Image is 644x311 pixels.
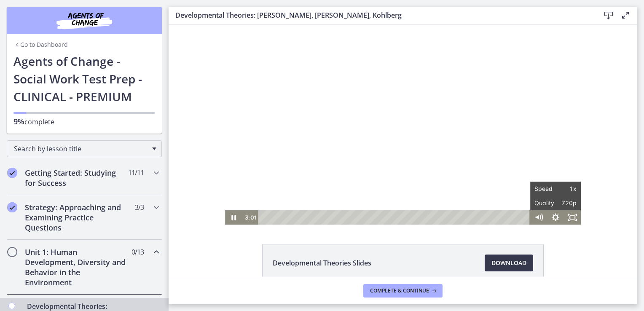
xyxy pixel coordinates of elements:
button: Speed1x [362,157,412,172]
i: Completed [7,168,17,178]
button: Fullscreen [395,186,412,200]
i: Completed [7,202,17,212]
a: Go to Dashboard [13,40,68,49]
span: 0 / 13 [131,247,144,257]
button: Mute [362,186,378,200]
span: Developmental Theories Slides [273,258,371,268]
button: Quality720p [362,172,412,186]
h2: Unit 1: Human Development, Diversity and Behavior in the Environment [25,247,128,287]
p: complete [13,116,155,127]
span: 1x [387,157,408,172]
h3: Developmental Theories: [PERSON_NAME], [PERSON_NAME], Kohlberg [175,10,587,20]
button: Complete & continue [363,284,443,298]
span: Speed [366,157,387,172]
h2: Strategy: Approaching and Examining Practice Questions [25,202,128,233]
span: Complete & continue [370,287,429,294]
a: Download [485,255,533,271]
span: Download [491,258,526,268]
iframe: Video Lesson [169,24,637,225]
span: 720p [387,172,408,186]
span: 3 / 3 [135,202,144,212]
span: 11 / 11 [128,168,144,178]
span: Quality [366,172,387,186]
div: Search by lesson title [7,140,162,157]
img: Agents of Change Social Work Test Prep [34,10,135,30]
span: Search by lesson title [14,144,148,153]
button: Hide settings menu [378,186,395,200]
h2: Getting Started: Studying for Success [25,168,128,188]
h1: Agents of Change - Social Work Test Prep - CLINICAL - PREMIUM [13,52,155,105]
span: 9% [13,116,24,126]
